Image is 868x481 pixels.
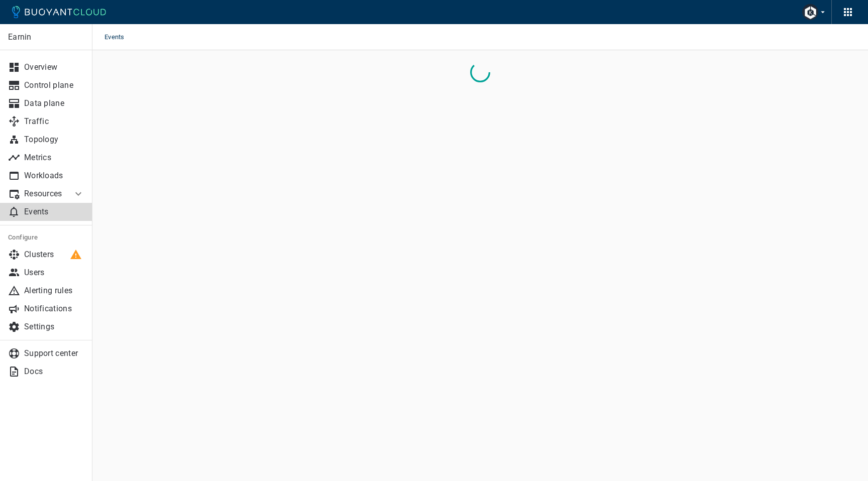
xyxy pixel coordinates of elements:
p: Topology [24,135,84,145]
p: Overview [24,62,84,72]
p: Clusters [24,250,84,260]
img: Robb Foster [802,4,818,20]
p: Metrics [24,153,84,163]
p: Alerting rules [24,286,84,296]
p: Settings [24,322,84,332]
p: Control plane [24,80,84,90]
p: Events [24,207,84,217]
p: Docs [24,367,84,377]
p: Notifications [24,304,84,314]
p: Workloads [24,171,84,181]
p: Data plane [24,98,84,108]
p: Support center [24,348,84,358]
p: Traffic [24,116,84,127]
p: Resources [24,189,64,199]
h5: Configure [8,233,84,242]
p: Users [24,268,84,278]
a: Events [104,24,129,50]
p: Earnin [8,32,84,42]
